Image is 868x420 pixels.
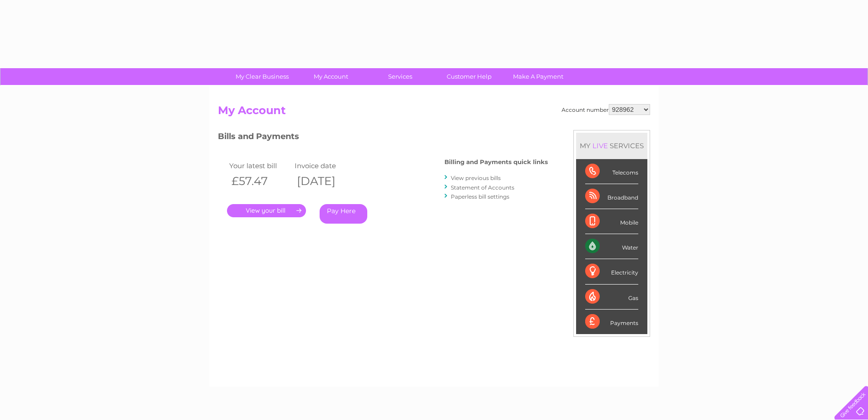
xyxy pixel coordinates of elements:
[292,172,358,190] th: [DATE]
[444,159,548,165] h4: Billing and Payments quick links
[218,104,650,121] h2: My Account
[451,193,509,200] a: Paperless bill settings
[227,160,292,172] td: Your latest bill
[585,285,638,310] div: Gas
[227,204,306,217] a: .
[451,184,514,191] a: Statement of Accounts
[562,104,650,115] div: Account number
[585,159,638,184] div: Telecoms
[591,141,610,150] div: LIVE
[320,204,367,224] a: Pay Here
[585,184,638,209] div: Broadband
[218,130,548,146] h3: Bills and Payments
[501,68,576,85] a: Make A Payment
[225,68,300,85] a: My Clear Business
[227,172,292,190] th: £57.47
[294,68,369,85] a: My Account
[585,209,638,234] div: Mobile
[576,133,647,159] div: MY SERVICES
[432,68,507,85] a: Customer Help
[585,234,638,259] div: Water
[585,310,638,334] div: Payments
[292,160,358,172] td: Invoice date
[363,68,438,85] a: Services
[585,259,638,284] div: Electricity
[451,175,501,181] a: View previous bills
